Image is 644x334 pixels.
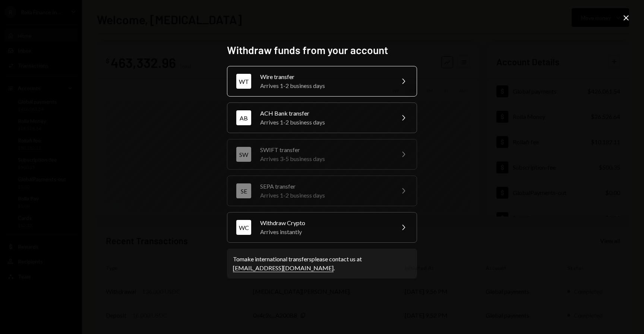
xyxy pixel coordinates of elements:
[227,176,417,206] button: SESEPA transferArrives 1-2 business days
[260,154,390,163] div: Arrives 3-5 business days
[236,147,251,162] div: SW
[260,182,390,191] div: SEPA transfer
[233,264,334,272] a: [EMAIL_ADDRESS][DOMAIN_NAME]
[227,139,417,170] button: SWSWIFT transferArrives 3-5 business days
[236,183,251,198] div: SE
[236,74,251,89] div: WT
[233,255,411,272] div: To make international transfers please contact us at .
[236,220,251,235] div: WC
[227,212,417,243] button: WCWithdraw CryptoArrives instantly
[260,118,390,127] div: Arrives 1-2 business days
[260,109,390,118] div: ACH Bank transfer
[260,218,390,227] div: Withdraw Crypto
[260,145,390,154] div: SWIFT transfer
[227,43,417,57] h2: Withdraw funds from your account
[236,110,251,125] div: AB
[227,66,417,97] button: WTWire transferArrives 1-2 business days
[227,103,417,133] button: ABACH Bank transferArrives 1-2 business days
[260,227,390,236] div: Arrives instantly
[260,81,390,90] div: Arrives 1-2 business days
[260,191,390,200] div: Arrives 1-2 business days
[260,72,390,81] div: Wire transfer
